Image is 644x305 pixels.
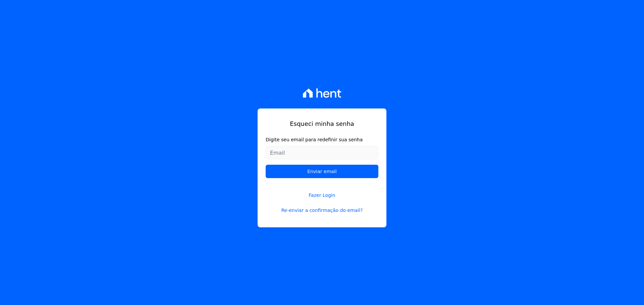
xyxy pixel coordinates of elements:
input: Enviar email [266,165,378,178]
a: Re-enviar a confirmação do email? [266,207,378,214]
a: Fazer Login [266,183,378,199]
label: Digite seu email para redefinir sua senha [266,136,378,143]
input: Email [266,146,378,159]
h1: Esqueci minha senha [266,119,378,128]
